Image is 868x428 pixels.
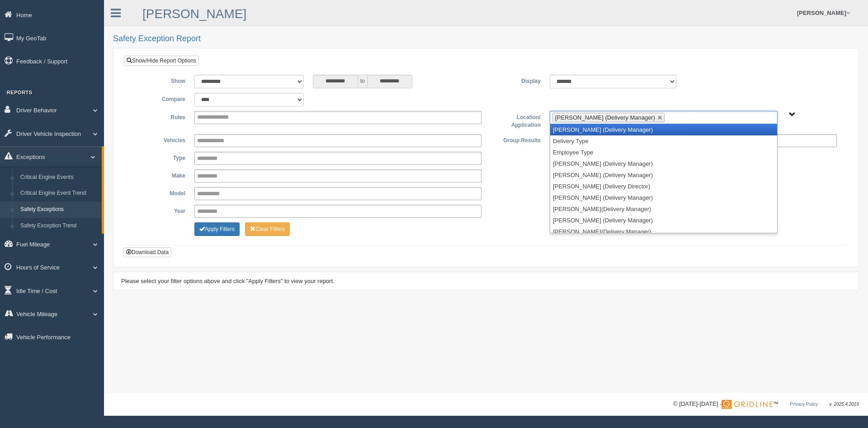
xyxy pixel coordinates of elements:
span: Please select your filter options above and click "Apply Filters" to view your report. [121,278,335,284]
label: Vehicles [131,134,190,145]
span: to [358,75,367,88]
label: Year [131,205,190,216]
a: Show/Hide Report Options [124,56,199,66]
button: Change Filter Options [245,222,290,236]
label: Make [131,169,190,180]
label: Rules [131,111,190,122]
button: Download Data [123,247,171,257]
a: Safety Exceptions [16,202,102,218]
label: Compare [131,93,190,104]
li: [PERSON_NAME](Delivery Manager) [550,203,777,215]
span: v. 2025.4.2019 [830,402,859,407]
label: Model [131,187,190,198]
li: [PERSON_NAME] (Delivery Manager) [550,215,777,226]
h2: Safety Exception Report [113,34,859,43]
li: [PERSON_NAME] (Delivery Manager) [550,124,777,135]
label: Type [131,152,190,163]
li: [PERSON_NAME] (Delivery Manager) [550,169,777,181]
li: Employee Type [550,147,777,158]
button: Change Filter Options [194,222,240,236]
a: Critical Engine Event Trend [16,185,102,202]
a: Critical Engine Events [16,169,102,186]
li: Delivery Type [550,135,777,147]
span: [PERSON_NAME] (Delivery Manager) [555,114,655,121]
li: [PERSON_NAME] (Delivery Director) [550,181,777,192]
label: Display [486,75,545,86]
label: Group Results [486,134,545,145]
a: Privacy Policy [790,402,818,407]
a: [PERSON_NAME] [142,7,246,21]
label: Location/ Application [486,111,545,130]
a: Safety Exception Trend [16,218,102,234]
li: [PERSON_NAME](Delivery Manager) [550,226,777,237]
div: © [DATE]-[DATE] - ™ [673,399,859,409]
li: [PERSON_NAME] (Delivery Manager) [550,192,777,203]
li: [PERSON_NAME] (Delivery Manager) [550,158,777,169]
label: Show [131,75,190,86]
img: Gridline [722,400,773,409]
